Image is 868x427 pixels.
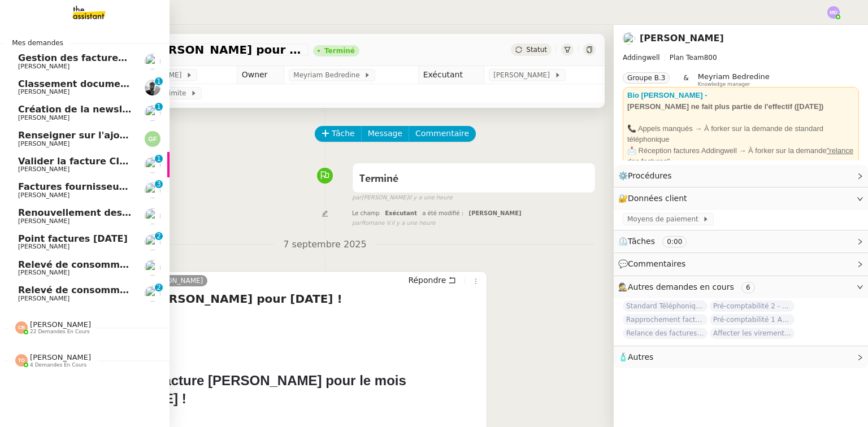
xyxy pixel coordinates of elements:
span: par [352,193,362,203]
div: 💬Commentaires [614,253,868,275]
span: Exécutant [385,210,417,216]
button: Répondre [404,274,460,286]
span: [PERSON_NAME] [18,63,70,70]
span: [PERSON_NAME] [18,269,70,276]
span: Procédures [628,171,672,180]
img: users%2FHIWaaSoTa5U8ssS5t403NQMyZZE3%2Favatar%2Fa4be050e-05fa-4f28-bbe7-e7e8e4788720 [145,260,160,276]
button: Tâche [315,126,362,142]
a: [PERSON_NAME] [640,33,724,43]
span: Pré-comptabilité 2 - PENNYLANE - [DATE] [710,300,795,312]
a: [PERSON_NAME] [142,276,208,286]
span: Pré-comptabilité 1 ADDINGWELL - 1 septembre 2025 [710,314,795,325]
h1: Votre facture [PERSON_NAME] pour le mois d'[DATE] ! [121,372,420,408]
div: Terminé [324,47,355,54]
a: Bio [PERSON_NAME] - [627,91,708,99]
strong: [PERSON_NAME] ne fait plus partie de l'effectif ([DATE]) [627,102,823,111]
span: Standard Téléphonique - [PERSON_NAME]/Addingwell [623,300,708,312]
div: 🧴Autres [614,346,868,368]
nz-badge-sup: 1 [155,155,163,163]
nz-badge-sup: 3 [155,180,163,188]
nz-badge-sup: 2 [155,284,163,291]
button: Message [361,126,409,142]
span: Données client [628,194,687,203]
span: ⚙️ [618,169,677,182]
img: users%2FHIWaaSoTa5U8ssS5t403NQMyZZE3%2Favatar%2Fa4be050e-05fa-4f28-bbe7-e7e8e4788720 [145,286,160,302]
img: users%2FHIWaaSoTa5U8ssS5t403NQMyZZE3%2Favatar%2Fa4be050e-05fa-4f28-bbe7-e7e8e4788720 [145,54,160,69]
div: ⏲️Tâches 0:00 [614,230,868,252]
span: Addingwell [623,54,660,62]
span: Le champ [352,210,380,216]
img: ee3399b4-027e-46f8-8bb8-fca30cb6f74c [145,80,160,95]
span: [PERSON_NAME] [30,320,91,329]
p: 3 [157,180,161,190]
span: Gestion des factures fournisseurs - 1 août 2025 [18,53,261,63]
span: [PERSON_NAME] [18,217,70,225]
span: Relevé de consommations - août 2025 [18,285,213,295]
span: Autres [628,352,653,361]
span: Mes demandes [5,37,70,49]
span: 🕵️ [618,282,759,291]
span: Meyriam Bedredine [698,72,770,81]
span: [PERSON_NAME] [30,353,91,361]
span: Renseigner sur l'ajout de lignes fibre [18,130,207,141]
span: Création de la newsletter UMento - Circle - [DATE] [18,104,274,115]
span: Terminé [359,174,398,184]
nz-badge-sup: 1 [155,103,163,111]
button: Commentaire [409,126,476,142]
img: users%2FHIWaaSoTa5U8ssS5t403NQMyZZE3%2Favatar%2Fa4be050e-05fa-4f28-bbe7-e7e8e4788720 [145,182,160,198]
span: Plan Team [670,54,704,62]
app-user-label: Knowledge manager [698,72,770,87]
span: Message [368,127,402,140]
span: [PERSON_NAME] [18,140,70,147]
nz-tag: Groupe B.3 [623,72,670,84]
span: [PERSON_NAME] [18,165,70,173]
nz-tag: 6 [741,282,755,293]
div: 📩 Réception factures Addingwell → À forker sur la demande [627,145,854,167]
nz-badge-sup: 2 [155,232,163,240]
span: Factures fournisseurs Prélèvement - septembre 2025 [18,181,290,192]
span: Répondre [408,274,446,286]
span: Relance des factures- [DATE] [623,328,708,339]
span: Commentaire [415,127,469,140]
img: users%2FrssbVgR8pSYriYNmUDKzQX9syo02%2Favatar%2Fb215b948-7ecd-4adc-935c-e0e4aeaee93e [623,32,635,45]
span: 🔐 [618,192,692,205]
span: Valider la facture CIEC [18,156,132,167]
td: Exécutant [418,66,484,84]
span: 🧴 [618,352,653,361]
h4: Votre facture [PERSON_NAME] pour [DATE] ! [59,291,482,307]
img: users%2FHIWaaSoTa5U8ssS5t403NQMyZZE3%2Favatar%2Fa4be050e-05fa-4f28-bbe7-e7e8e4788720 [145,157,160,173]
img: svg [827,6,840,19]
span: 💬 [618,259,691,268]
span: Meyriam Bedredine [293,69,364,81]
span: [PERSON_NAME] [469,210,522,216]
span: Classement documents bancaires - [DATE] [18,79,233,89]
span: Moyens de paiement [627,213,702,225]
div: ⚙️Procédures [614,165,868,187]
div: 🕵️Autres demandes en cours 6 [614,276,868,298]
small: Romane V. [352,219,436,228]
img: users%2FDBF5gIzOT6MfpzgDQC7eMkIK8iA3%2Favatar%2Fd943ca6c-06ba-4e73-906b-d60e05e423d3 [145,208,160,224]
p: 2 [157,284,161,294]
span: [PERSON_NAME] [18,114,70,121]
p: 1 [157,77,161,88]
small: [PERSON_NAME] [352,193,453,203]
span: Autres demandes en cours [628,282,734,291]
span: par [352,219,362,228]
div: 📞 Appels manqués → À forker sur la demande de standard téléphonique [627,123,854,145]
span: Rapprochement factures/paiements clients - 1 septembre 2025 [623,314,708,325]
div: 🔐Données client [614,188,868,210]
span: [PERSON_NAME] [18,295,70,302]
span: Knowledge manager [698,81,750,88]
span: Statut [526,46,547,54]
span: & [683,72,688,87]
img: svg [15,321,28,334]
p: 2 [157,232,161,242]
span: 22 demandes en cours [30,329,90,335]
span: Point factures [DATE] [18,233,128,244]
span: 7 septembre 2025 [274,237,375,252]
span: [PERSON_NAME] [18,88,70,95]
span: ⏲️ [618,237,696,246]
img: users%2F9mvJqJUvllffspLsQzytnd0Nt4c2%2Favatar%2F82da88e3-d90d-4e39-b37d-dcb7941179ae [145,234,160,250]
img: svg [145,131,160,147]
span: 800 [704,54,717,62]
